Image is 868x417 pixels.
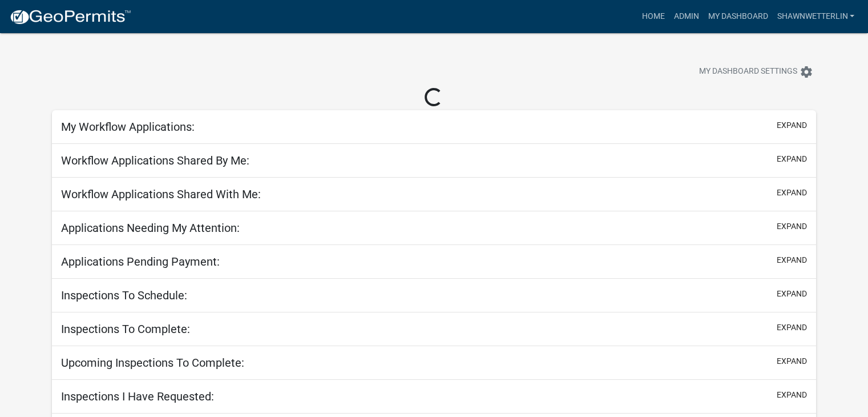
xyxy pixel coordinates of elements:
[777,322,807,334] button: expand
[690,61,822,83] button: My Dashboard Settingssettings
[777,153,807,165] button: expand
[61,120,195,134] h5: My Workflow Applications:
[703,6,772,27] a: My Dashboard
[777,254,807,266] button: expand
[800,65,813,79] i: settings
[61,187,261,201] h5: Workflow Applications Shared With Me:
[61,356,244,370] h5: Upcoming Inspections To Complete:
[61,288,187,302] h5: Inspections To Schedule:
[699,65,797,79] span: My Dashboard Settings
[777,119,807,131] button: expand
[777,288,807,300] button: expand
[777,220,807,232] button: expand
[772,6,859,27] a: ShawnWetterlin
[669,6,703,27] a: Admin
[637,6,669,27] a: Home
[777,389,807,401] button: expand
[61,154,249,167] h5: Workflow Applications Shared By Me:
[61,221,240,235] h5: Applications Needing My Attention:
[61,390,214,403] h5: Inspections I Have Requested:
[61,322,190,336] h5: Inspections To Complete:
[777,187,807,199] button: expand
[61,255,220,268] h5: Applications Pending Payment:
[777,355,807,367] button: expand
